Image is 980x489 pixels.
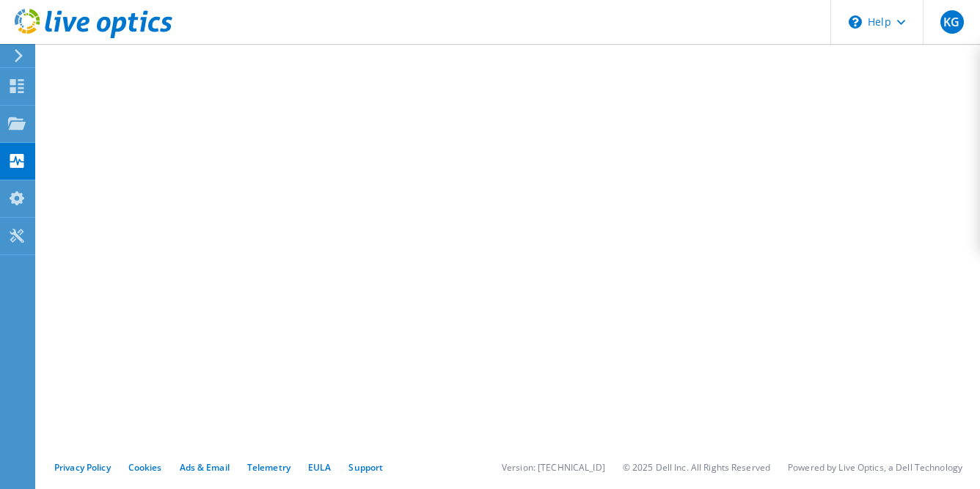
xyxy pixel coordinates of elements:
[348,461,383,474] a: Support
[940,10,964,34] span: KG
[502,461,605,474] li: Version: [TECHNICAL_ID]
[180,461,230,474] a: Ads & Email
[308,461,331,474] a: EULA
[849,15,862,29] svg: \n
[54,461,111,474] a: Privacy Policy
[623,461,770,474] li: © 2025 Dell Inc. All Rights Reserved
[247,461,290,474] a: Telemetry
[788,461,962,474] li: Powered by Live Optics, a Dell Technology
[128,461,162,474] a: Cookies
